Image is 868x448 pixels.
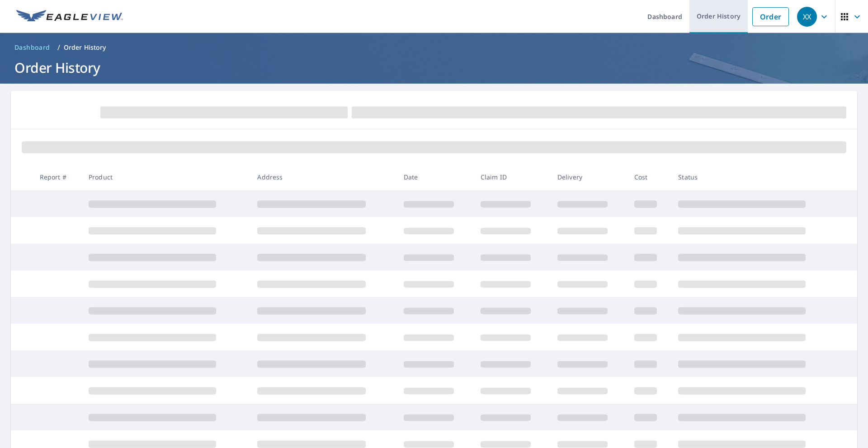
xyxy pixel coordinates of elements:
img: EV Logo [16,10,123,24]
th: Cost [627,164,671,190]
th: Status [671,164,840,190]
th: Product [81,164,250,190]
span: Dashboard [14,43,50,52]
div: XX [797,7,817,27]
a: Order [752,7,789,26]
th: Report # [33,164,81,190]
nav: breadcrumb [11,40,857,55]
th: Date [396,164,473,190]
p: Order History [64,43,106,52]
a: Dashboard [11,40,54,55]
h1: Order History [11,58,857,77]
th: Claim ID [473,164,550,190]
li: / [57,42,60,53]
th: Address [250,164,396,190]
th: Delivery [550,164,627,190]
